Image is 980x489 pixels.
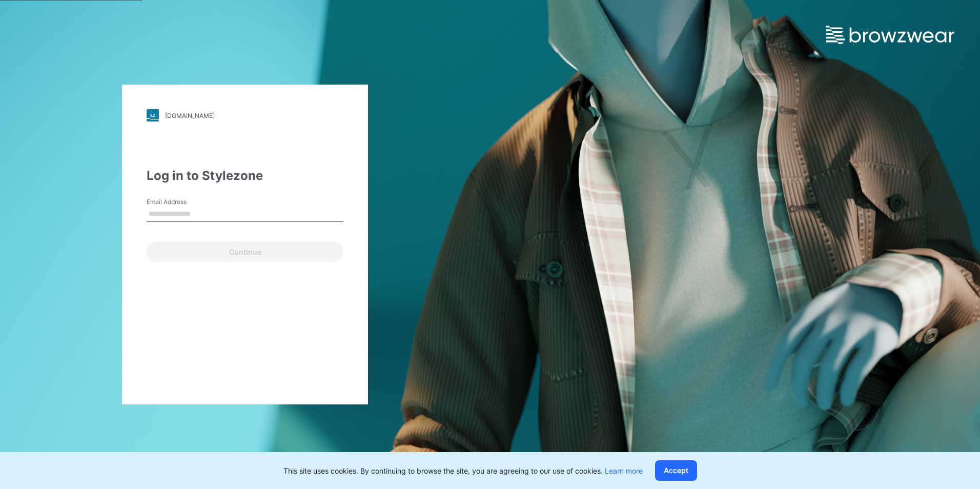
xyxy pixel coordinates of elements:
a: Learn more [605,466,643,475]
img: stylezone-logo.562084cfcfab977791bfbf7441f1a819.svg [147,109,159,121]
a: [DOMAIN_NAME] [147,109,343,121]
div: Log in to Stylezone [147,167,343,185]
img: browzwear-logo.e42bd6dac1945053ebaf764b6aa21510.svg [826,26,954,44]
label: Email Address [147,197,218,207]
button: Accept [655,460,697,481]
div: [DOMAIN_NAME] [165,112,215,119]
p: This site uses cookies. By continuing to browse the site, you are agreeing to our use of cookies. [283,465,643,476]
